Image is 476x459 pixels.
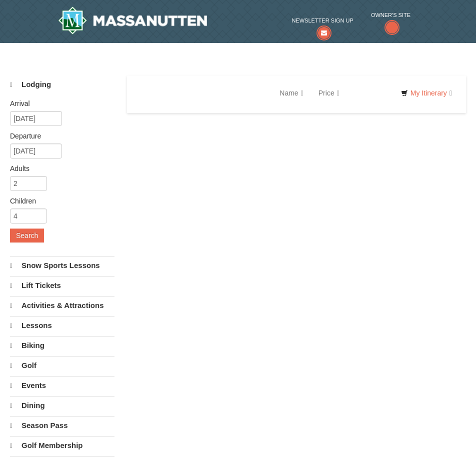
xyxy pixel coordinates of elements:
label: Departure [10,131,107,141]
a: Events [10,376,114,395]
a: Massanutten Resort [58,6,207,34]
span: Newsletter Sign Up [291,15,353,25]
a: Biking [10,336,114,355]
a: Dining [10,396,114,415]
button: Search [10,228,44,242]
a: Golf [10,356,114,375]
a: Snow Sports Lessons [10,256,114,275]
a: Golf Membership [10,436,114,455]
label: Arrival [10,98,107,108]
a: Name [272,83,310,103]
a: Lessons [10,316,114,335]
a: Activities & Attractions [10,296,114,315]
a: Price [311,83,347,103]
a: My Itinerary [394,85,458,100]
a: Season Pass [10,416,114,435]
img: Massanutten Resort Logo [58,6,207,34]
a: Lodging [10,75,114,94]
label: Children [10,196,107,206]
span: Owner's Site [371,10,410,20]
label: Adults [10,163,107,173]
a: Owner's Site [371,10,410,36]
a: Lift Tickets [10,276,114,295]
a: Newsletter Sign Up [291,15,353,36]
